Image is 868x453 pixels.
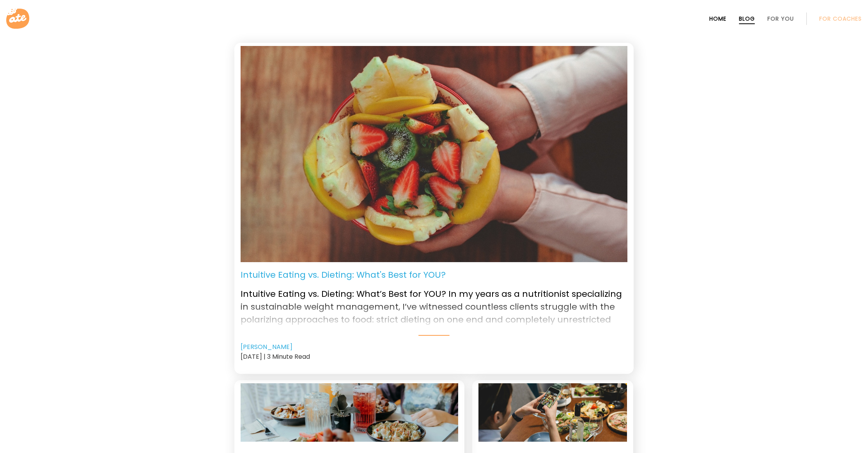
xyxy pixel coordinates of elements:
a: Blog [739,16,755,22]
a: For You [767,16,794,22]
p: Intuitive Eating vs. Dieting: What’s Best for YOU? In my years as a nutritionist specializing in ... [241,281,627,325]
a: For Coaches [819,16,862,22]
a: Role of journaling. Image: Pexels - cottonbro studio [478,383,627,442]
div: [DATE] | 3 Minute Read [241,352,627,361]
img: Intuitive Eating. Image: Unsplash-giancarlo-duarte [241,46,627,262]
a: Home [709,16,726,22]
p: Intuitive Eating vs. Dieting: What's Best for YOU? [241,268,446,281]
a: Intuitive Eating vs. Dieting: What's Best for YOU? Intuitive Eating vs. Dieting: What’s Best for ... [241,268,627,336]
a: [PERSON_NAME] [241,342,292,352]
a: Social Eating. Image: Pexels - thecactusena ‎ [241,383,458,442]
